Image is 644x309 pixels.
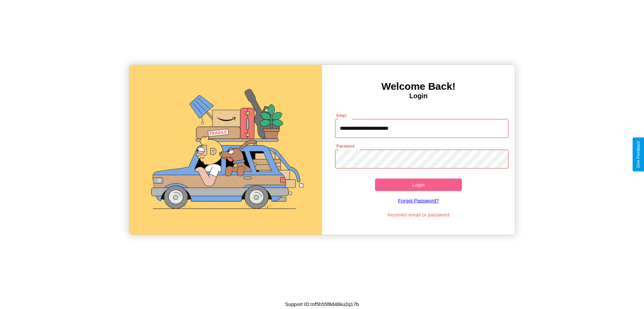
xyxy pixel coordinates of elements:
[375,179,462,191] button: Login
[332,210,505,219] p: Incorrect email or password
[336,113,347,118] label: Email
[285,300,359,309] p: Support ID: mf5h55f8d48iiu2q17b
[636,141,641,168] div: Give Feedback
[322,81,515,92] h3: Welcome Back!
[332,191,505,210] a: Forgot Password?
[336,143,354,149] label: Password
[322,92,515,100] h4: Login
[129,65,322,235] img: gif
